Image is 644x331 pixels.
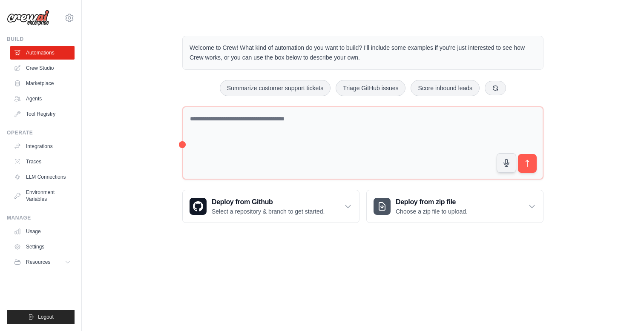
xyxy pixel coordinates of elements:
[7,36,75,43] div: Build
[7,214,75,221] div: Manage
[26,259,50,265] span: Resources
[10,170,75,184] a: LLM Connections
[10,185,75,206] a: Environment Variables
[336,80,405,96] button: Triage GitHub issues
[7,129,75,136] div: Operate
[10,61,75,75] a: Crew Studio
[396,197,468,207] h3: Deploy from zip file
[10,107,75,121] a: Tool Registry
[10,255,75,269] button: Resources
[10,140,75,153] a: Integrations
[10,77,75,90] a: Marketplace
[411,80,480,96] button: Score inbound leads
[7,310,75,324] button: Logout
[212,197,325,207] h3: Deploy from Github
[396,207,468,216] p: Choose a zip file to upload.
[38,314,54,320] span: Logout
[10,46,75,60] a: Automations
[10,225,75,238] a: Usage
[7,10,49,26] img: Logo
[10,240,75,254] a: Settings
[190,43,536,63] p: Welcome to Crew! What kind of automation do you want to build? I'll include some examples if you'...
[220,80,331,96] button: Summarize customer support tickets
[10,155,75,168] a: Traces
[212,207,325,216] p: Select a repository & branch to get started.
[10,92,75,106] a: Agents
